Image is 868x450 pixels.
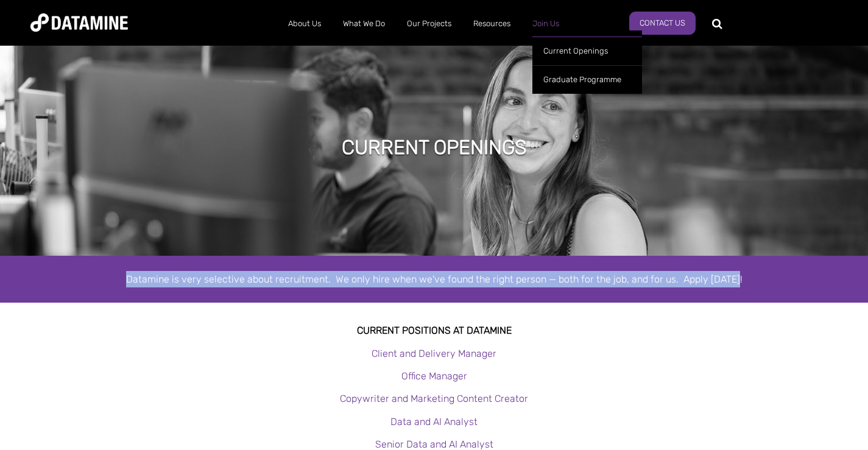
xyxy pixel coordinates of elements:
h1: Current Openings [342,134,527,161]
a: Senior Data and AI Analyst [375,438,493,450]
strong: Current Positions at datamine [357,325,512,336]
img: Datamine [30,13,128,32]
a: What We Do [332,8,396,40]
div: Datamine is very selective about recruitment. We only hire when we've found the right person — bo... [87,271,782,287]
a: Our Projects [396,8,462,40]
a: Office Manager [401,370,467,382]
a: Current Openings [532,37,642,65]
a: About Us [277,8,332,40]
a: Copywriter and Marketing Content Creator [340,393,528,404]
a: Join Us [521,8,570,40]
a: Contact Us [629,12,696,35]
a: Data and AI Analyst [390,416,478,427]
a: Graduate Programme [532,65,642,94]
a: Client and Delivery Manager [372,348,496,359]
a: Resources [462,8,521,40]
